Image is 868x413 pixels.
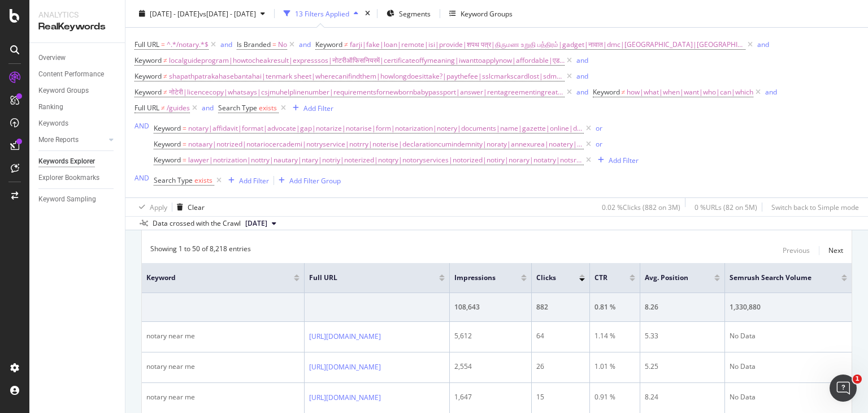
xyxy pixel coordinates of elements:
[167,100,190,116] span: /guides
[134,5,270,23] button: [DATE] - [DATE]vs[DATE] - [DATE]
[38,20,116,33] div: RealKeywords
[382,5,435,23] button: Segments
[645,302,719,312] div: 8.26
[134,173,149,183] button: AND
[161,40,165,49] span: =
[454,331,527,341] div: 5,612
[730,273,824,283] span: Semrush Search Volume
[596,139,602,149] button: or
[622,87,626,97] span: ≠
[146,362,300,372] div: notary near me
[596,123,602,134] button: or
[830,375,857,402] iframe: Intercom live chat
[154,155,181,165] span: Keyword
[239,175,269,185] div: Add Filter
[38,52,117,64] a: Overview
[274,174,341,187] button: Add Filter Group
[163,87,167,97] span: ≠
[454,362,527,372] div: 2,554
[853,375,862,384] span: 1
[288,101,333,115] button: Add Filter
[593,153,639,167] button: Add Filter
[169,53,565,68] span: localguideprogram|howtocheakresult|expresssos|नोटरीऑफिसनियरमें|certificateoffymeaning|iwanttoappl...
[309,362,381,373] a: [URL][DOMAIN_NAME]
[767,198,859,216] button: Switch back to Simple mode
[602,202,680,212] div: 0.02 % Clicks ( 882 on 3M )
[134,40,159,49] span: Full URL
[461,8,513,18] div: Keyword Groups
[594,392,635,402] div: 0.91 %
[38,134,79,146] div: More Reports
[536,362,585,372] div: 26
[134,121,149,131] button: AND
[169,68,565,84] span: shapathpatrakahasebantahai|tenmark sheet|wherecanifindthem|howlongdoesittake?|paythefee|sslcmarks...
[645,331,719,341] div: 5.33
[146,392,300,402] div: notary near me
[134,103,159,113] span: Full URL
[134,173,149,183] div: AND
[594,362,635,372] div: 1.01 %
[295,8,349,18] div: 13 Filters Applied
[183,123,186,133] span: =
[183,155,186,165] span: =
[38,85,117,97] a: Keyword Groups
[163,71,167,81] span: ≠
[309,273,423,283] span: Full URL
[594,273,613,283] span: CTR
[303,103,333,113] div: Add Filter
[609,155,639,165] div: Add Filter
[399,8,431,18] span: Segments
[169,84,565,100] span: नोटेरी|licencecopy|whatsays|csjmuhelplinenumber|requirementsfornewbornbabypassport|answer|rentagr...
[757,39,769,50] button: and
[594,302,635,312] div: 0.81 %
[194,175,212,185] span: exists
[38,193,117,205] a: Keyword Sampling
[38,101,63,113] div: Ranking
[315,40,342,49] span: Keyword
[38,193,96,205] div: Keyword Sampling
[771,202,859,212] div: Switch back to Simple mode
[38,52,66,64] div: Overview
[224,174,269,187] button: Add Filter
[272,40,276,49] span: =
[188,121,584,136] span: notary|affidavit|format|advocate|gap|notarize|notarise|form|notarization|notery|documents|name|ga...
[38,101,117,113] a: Ranking
[188,152,584,168] span: lawyer|notrization|nottry|nautary|ntary|notriy|noterized|notqry|notoryservices|notorized|notiry|n...
[199,8,256,18] span: vs [DATE] - [DATE]
[730,362,847,372] div: No Data
[596,139,602,149] div: or
[245,218,267,229] span: 2025 Sep. 1st
[783,246,810,255] div: Previous
[146,331,300,341] div: notary near me
[38,85,89,97] div: Keyword Groups
[299,39,311,50] button: and
[576,55,588,65] div: and
[134,71,162,81] span: Keyword
[220,39,232,50] button: and
[38,68,117,80] a: Content Performance
[259,103,277,113] span: exists
[38,156,95,167] div: Keywords Explorer
[363,8,372,19] div: times
[161,103,165,113] span: ≠
[454,273,504,283] span: Impressions
[172,198,205,216] button: Clear
[183,139,186,149] span: =
[202,103,214,113] div: and
[167,37,209,53] span: ^.*/notary.*$
[536,273,562,283] span: Clicks
[309,331,381,342] a: [URL][DOMAIN_NAME]
[645,392,719,402] div: 8.24
[730,302,847,312] div: 1,330,880
[134,198,167,216] button: Apply
[188,202,205,212] div: Clear
[38,9,116,20] div: Analytics
[153,218,241,229] div: Data crossed with the Crawl
[350,37,745,53] span: farji|fake|loan|remote|isi|provide|शपथ पत्र|திருமண உறுதி பத்திரம்|gadget|नावात|dmc|[GEOGRAPHIC_DA...
[536,302,585,312] div: 882
[150,202,167,212] div: Apply
[576,87,588,97] div: and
